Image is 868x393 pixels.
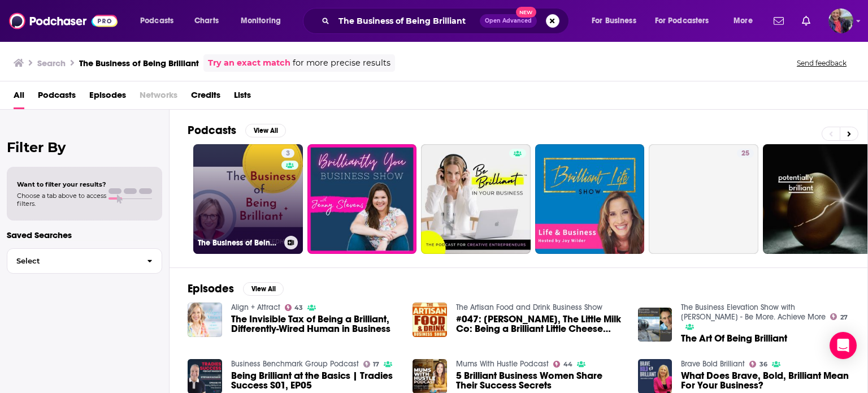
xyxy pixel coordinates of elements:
[413,303,447,337] img: #047: John Liston, The Little Milk Co: Being a Brilliant Little Cheese Business
[243,282,284,296] button: View All
[17,180,106,188] span: Want to filter your results?
[188,282,234,296] h2: Episodes
[681,371,849,390] a: What Does Brave, Bold, Brilliant Mean For Your Business?
[456,303,602,312] a: The Artisan Food and Drink Business Show
[830,332,857,359] div: Open Intercom Messenger
[17,192,106,208] span: Choose a tab above to access filters.
[681,359,745,369] a: Brave Bold Brilliant
[7,248,162,274] button: Select
[456,314,624,334] a: #047: John Liston, The Little Milk Co: Being a Brilliant Little Cheese Business
[373,362,379,367] span: 17
[245,124,286,137] button: View All
[140,86,177,109] span: Networks
[769,11,788,31] a: Show notifications dropdown
[563,362,572,367] span: 44
[231,359,359,369] a: Business Benchmark Group Podcast
[188,303,222,337] img: The Invisible Tax of Being a Brilliant, Differently-Wired Human in Business
[9,10,118,32] img: Podchaser - Follow, Share and Rate Podcasts
[828,8,853,33] img: User Profile
[14,86,24,109] a: All
[187,12,225,30] a: Charts
[334,12,480,30] input: Search podcasts, credits, & more...
[294,305,303,310] span: 43
[741,148,749,159] span: 25
[37,58,66,68] h3: Search
[749,361,767,368] a: 36
[198,238,280,248] h3: The Business of Being Brilliant
[638,308,672,342] img: The Art Of Being Brilliant
[132,12,188,30] button: open menu
[208,57,290,70] a: Try an exact match
[38,86,76,109] a: Podcasts
[140,13,173,29] span: Podcasts
[797,11,815,31] a: Show notifications dropdown
[726,12,767,30] button: open menu
[480,14,537,28] button: Open AdvancedNew
[828,8,853,33] button: Show profile menu
[188,123,286,137] a: PodcastsView All
[681,303,826,322] a: The Business Elevation Show with Chris Cooper - Be More. Achieve More
[734,13,753,29] span: More
[793,58,850,68] button: Send feedback
[516,7,536,18] span: New
[737,149,754,158] a: 25
[759,362,767,367] span: 36
[456,359,549,369] a: Mums With Hustle Podcast
[655,13,709,29] span: For Podcasters
[193,144,303,254] a: 3The Business of Being Brilliant
[456,314,624,334] span: #047: [PERSON_NAME], The Little Milk Co: Being a Brilliant Little Cheese Business
[194,13,219,29] span: Charts
[649,144,758,254] a: 25
[7,257,138,265] span: Select
[485,18,532,24] span: Open Advanced
[553,361,572,368] a: 44
[830,313,848,320] a: 27
[231,371,400,390] a: Being Brilliant at the Basics | Tradies Success S01, EP05
[79,58,199,68] h3: The Business of Being Brilliant
[241,13,281,29] span: Monitoring
[828,8,853,33] span: Logged in as KateFT
[233,12,296,30] button: open menu
[234,86,251,109] a: Lists
[648,12,726,30] button: open menu
[286,148,290,159] span: 3
[293,57,390,70] span: for more precise results
[840,315,848,320] span: 27
[188,282,284,296] a: EpisodesView All
[7,139,162,156] h2: Filter By
[456,371,624,390] a: 5 Brilliant Business Women Share Their Success Secrets
[89,86,126,109] a: Episodes
[231,314,400,334] a: The Invisible Tax of Being a Brilliant, Differently-Wired Human in Business
[188,123,236,137] h2: Podcasts
[314,8,580,34] div: Search podcasts, credits, & more...
[191,86,220,109] a: Credits
[231,303,280,312] a: Align + Attract
[681,334,787,343] a: The Art Of Being Brilliant
[584,12,650,30] button: open menu
[592,13,636,29] span: For Business
[285,304,303,311] a: 43
[281,149,294,158] a: 3
[363,361,380,368] a: 17
[7,230,162,240] p: Saved Searches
